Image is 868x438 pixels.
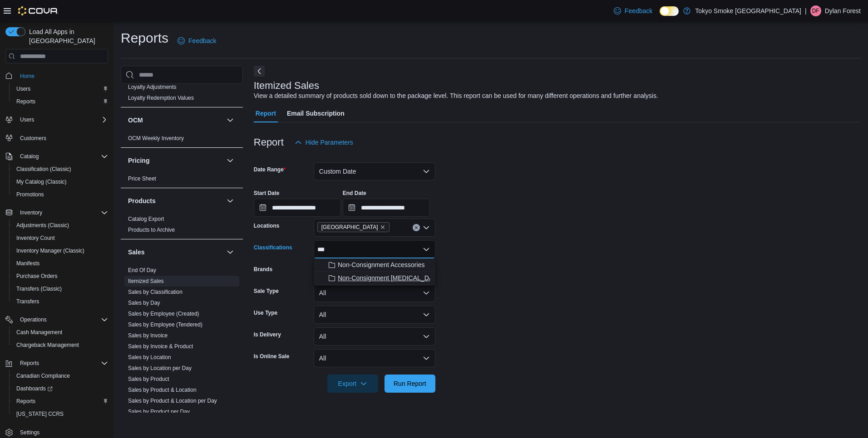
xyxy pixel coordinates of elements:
span: Operations [20,316,47,323]
button: My Catalog (Classic) [9,175,112,188]
span: Inventory [16,207,108,218]
span: Adjustments (Classic) [13,220,108,231]
label: Use Type [254,309,277,316]
span: Inventory [20,209,42,216]
button: Catalog [2,150,112,163]
button: Transfers [9,295,112,308]
span: Canadian Compliance [13,370,108,381]
a: Classification (Classic) [13,164,75,175]
label: Is Online Sale [254,353,290,360]
span: Customers [20,135,46,142]
button: Clear input [413,224,420,231]
a: My Catalog (Classic) [13,176,70,187]
button: Users [16,114,38,125]
button: Sales [225,247,236,258]
a: Users [13,83,34,94]
label: Sale Type [254,287,279,295]
button: Adjustments (Classic) [9,219,112,232]
span: Sales by Invoice & Product [128,343,193,350]
a: Cash Management [13,327,66,338]
button: Transfers (Classic) [9,282,112,295]
span: Sales by Product [128,375,169,383]
a: Price Sheet [128,175,156,182]
span: Cash Management [16,329,62,336]
h3: Itemized Sales [254,80,319,91]
span: Transfers (Classic) [13,283,108,294]
button: Hide Parameters [291,133,357,151]
span: My Catalog (Classic) [13,176,108,187]
h3: Sales [128,248,145,257]
div: Choose from the following options [314,258,435,285]
a: Customers [16,133,50,144]
a: Sales by Product & Location [128,387,197,393]
span: Manitoba [317,222,390,232]
a: Sales by Invoice & Product [128,343,193,350]
button: Reports [16,358,43,369]
a: Catalog Export [128,216,164,222]
span: Inventory Count [13,233,108,243]
span: Itemized Sales [128,277,164,285]
span: Transfers (Classic) [16,285,62,292]
a: OCM Weekly Inventory [128,135,184,141]
button: Pricing [128,156,223,165]
p: Dylan Forest [825,5,861,16]
div: Products [121,214,243,239]
a: Purchase Orders [13,271,61,282]
span: Catalog [20,153,39,160]
span: Feedback [625,6,652,15]
a: Reports [13,396,39,407]
button: Manifests [9,257,112,270]
button: Users [2,113,112,126]
span: Export [333,375,373,393]
span: [US_STATE] CCRS [16,410,64,418]
a: Inventory Manager (Classic) [13,245,88,256]
a: Sales by Classification [128,289,182,295]
div: OCM [121,133,243,147]
input: Press the down key to open a popover containing a calendar. [254,199,341,217]
button: Inventory [2,206,112,219]
button: Non-Consignment [MEDICAL_DATA] [314,272,435,285]
h3: Report [254,137,284,148]
span: Sales by Product & Location [128,386,197,394]
span: Sales by Product & Location per Day [128,397,217,404]
div: View a detailed summary of products sold down to the package level. This report can be used for m... [254,91,658,101]
a: Loyalty Redemption Values [128,95,194,101]
button: Purchase Orders [9,270,112,282]
span: Sales by Location per Day [128,365,192,372]
button: Catalog [16,151,42,162]
a: Transfers [13,296,43,307]
button: Pricing [225,155,236,166]
button: Non-Consignment Accessories [314,258,435,272]
button: Promotions [9,188,112,201]
h3: Products [128,196,156,205]
a: Reports [13,96,39,107]
button: Reports [2,357,112,370]
span: Customers [16,132,108,144]
button: Sales [128,248,223,257]
span: Sales by Invoice [128,332,168,339]
span: Transfers [16,298,39,305]
button: All [314,327,435,346]
span: Reports [16,358,108,369]
button: Customers [2,131,112,145]
a: Sales by Product [128,376,169,382]
span: Hide Parameters [306,138,353,147]
span: Reports [13,396,108,407]
button: Open list of options [423,224,430,231]
a: Sales by Location [128,354,171,360]
a: Sales by Employee (Tendered) [128,321,202,328]
a: Manifests [13,258,43,269]
label: Classifications [254,244,292,251]
a: Feedback [174,32,220,50]
span: Dashboards [16,385,53,392]
button: Close list of options [423,246,430,253]
span: Non-Consignment Accessories [338,260,424,269]
a: Chargeback Management [13,340,83,350]
span: Dashboards [13,383,108,394]
span: Run Report [394,379,426,388]
p: Tokyo Smoke [GEOGRAPHIC_DATA] [695,5,801,16]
